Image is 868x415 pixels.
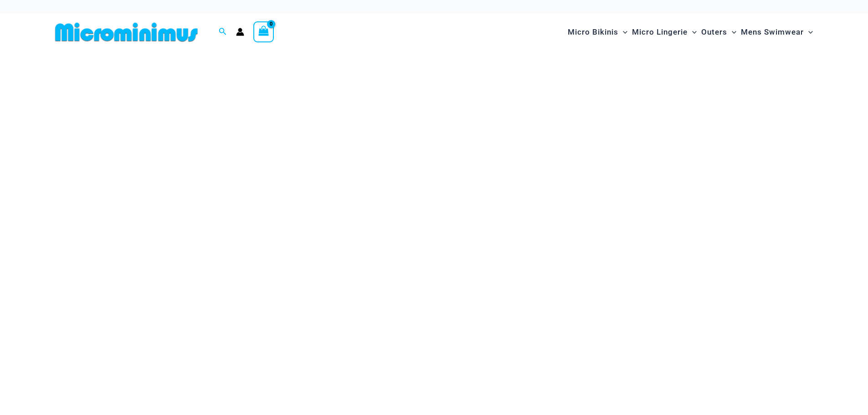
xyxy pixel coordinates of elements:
span: Micro Lingerie [632,20,688,44]
a: View Shopping Cart, empty [253,21,274,42]
a: Mens SwimwearMenu ToggleMenu Toggle [739,18,815,46]
span: Outers [701,20,727,44]
img: MM SHOP LOGO FLAT [51,22,201,42]
a: Search icon link [219,26,227,38]
a: Account icon link [236,28,244,36]
span: Micro Bikinis [568,20,618,44]
nav: Site Navigation [564,17,817,47]
span: Menu Toggle [618,20,627,44]
span: Mens Swimwear [741,20,804,44]
span: Menu Toggle [804,20,813,44]
span: Menu Toggle [727,20,736,44]
a: Micro BikinisMenu ToggleMenu Toggle [565,18,630,46]
span: Menu Toggle [688,20,697,44]
a: Micro LingerieMenu ToggleMenu Toggle [630,18,699,46]
a: OutersMenu ToggleMenu Toggle [699,18,739,46]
